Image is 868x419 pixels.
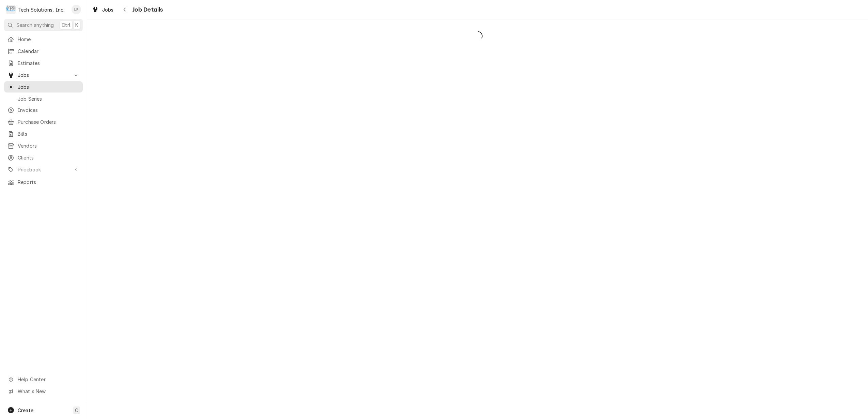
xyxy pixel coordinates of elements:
a: Go to Jobs [4,69,83,81]
a: Job Series [4,93,83,104]
span: Jobs [18,83,79,90]
div: Lisa Paschal's Avatar [72,5,81,14]
a: Reports [4,177,83,188]
span: K [75,21,78,29]
a: Go to Help Center [4,374,83,385]
div: Tech Solutions, Inc.'s Avatar [6,5,16,14]
span: Loading... [87,29,868,43]
span: Calendar [18,48,79,55]
span: Jobs [18,71,69,79]
span: Vendors [18,142,79,149]
a: Invoices [4,104,83,116]
span: Invoices [18,106,79,114]
span: C [75,407,78,414]
span: Search anything [16,21,54,29]
span: Pricebook [18,166,69,173]
a: Bills [4,128,83,139]
span: Purchase Orders [18,118,79,125]
span: Home [18,36,79,43]
a: Purchase Orders [4,116,83,128]
span: Ctrl [62,21,70,29]
a: Go to What's New [4,386,83,397]
a: Estimates [4,57,83,69]
span: Reports [18,179,79,186]
span: Job Details [130,5,163,14]
span: Job Series [18,95,79,102]
a: Go to Pricebook [4,164,83,175]
div: LP [72,5,81,14]
a: Calendar [4,46,83,57]
span: Clients [18,154,79,161]
a: Clients [4,152,83,163]
div: Tech Solutions, Inc. [18,6,64,13]
span: Estimates [18,60,79,67]
span: Bills [18,130,79,137]
button: Navigate back [120,4,130,15]
span: Help Center [18,376,79,383]
span: Jobs [102,6,114,13]
a: Vendors [4,140,83,151]
button: Search anythingCtrlK [4,19,83,31]
div: T [6,5,16,14]
a: Jobs [4,81,83,93]
span: Create [18,407,33,413]
a: Home [4,34,83,45]
span: What's New [18,388,79,395]
a: Jobs [89,4,116,15]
